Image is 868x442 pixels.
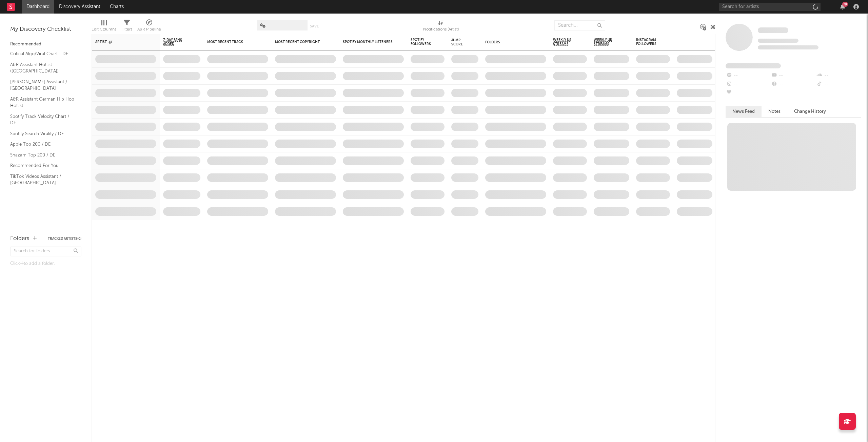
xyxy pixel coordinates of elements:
[594,38,619,46] span: Weekly UK Streams
[771,71,816,80] div: --
[816,80,861,89] div: --
[10,25,81,34] div: My Discovery Checklist
[719,3,821,11] input: Search for artists
[758,27,788,33] span: Some Artist
[10,96,75,109] a: A&R Assistant German Hip Hop Hotlist
[95,40,146,44] div: Artist
[726,71,771,80] div: --
[10,40,81,48] div: Recommended
[275,40,326,44] div: Most Recent Copyright
[787,106,833,117] button: Change History
[726,89,771,98] div: --
[553,38,577,46] span: Weekly US Streams
[10,151,75,159] a: Shazam Top 200 / DE
[451,38,468,46] div: Jump Score
[636,38,660,46] div: Instagram Followers
[758,27,788,34] a: Some Artist
[758,45,818,49] span: 0 fans last week
[423,25,459,34] div: Notifications (Artist)
[137,25,161,34] div: A&R Pipeline
[121,25,132,34] div: Filters
[10,78,75,92] a: [PERSON_NAME] Assistant / [GEOGRAPHIC_DATA]
[343,40,394,44] div: Spotify Monthly Listeners
[726,63,781,68] span: Fans Added by Platform
[207,40,258,44] div: Most Recent Track
[121,17,132,37] div: Filters
[10,235,29,243] div: Folders
[411,38,434,46] div: Spotify Followers
[10,130,75,138] a: Spotify Search Virality / DE
[554,20,605,30] input: Search...
[758,39,798,43] span: Tracking Since: [DATE]
[10,247,81,256] input: Search for folders...
[10,50,75,58] a: Critical Algo/Viral Chart - DE
[762,106,787,117] button: Notes
[423,17,459,37] div: Notifications (Artist)
[163,38,190,46] span: 7-Day Fans Added
[726,80,771,89] div: --
[310,24,319,28] button: Save
[816,71,861,80] div: --
[48,237,81,240] button: Tracked Artists(0)
[842,2,848,7] div: 79
[92,25,116,34] div: Edit Columns
[10,141,75,148] a: Apple Top 200 / DE
[10,162,75,169] a: Recommended For You
[10,113,75,127] a: Spotify Track Velocity Chart / DE
[485,40,536,44] div: Folders
[10,173,75,187] a: TikTok Videos Assistant / [GEOGRAPHIC_DATA]
[10,61,75,75] a: A&R Assistant Hotlist ([GEOGRAPHIC_DATA])
[840,4,845,9] button: 79
[137,17,161,37] div: A&R Pipeline
[10,260,81,268] div: Click to add a folder.
[92,17,116,37] div: Edit Columns
[771,80,816,89] div: --
[726,106,762,117] button: News Feed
